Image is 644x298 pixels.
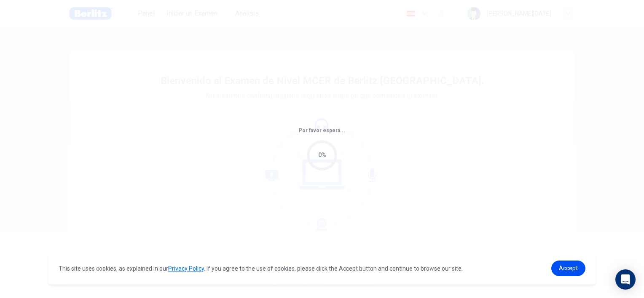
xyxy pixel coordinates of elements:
span: This site uses cookies, as explained in our . If you agree to the use of cookies, please click th... [59,265,463,272]
div: 0% [318,150,326,160]
a: Privacy Policy [168,265,204,272]
span: Por favor espera... [299,128,345,133]
div: cookieconsent [48,252,596,285]
div: Open Intercom Messenger [615,269,636,290]
a: dismiss cookie message [551,261,585,276]
span: Accept [559,265,578,271]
